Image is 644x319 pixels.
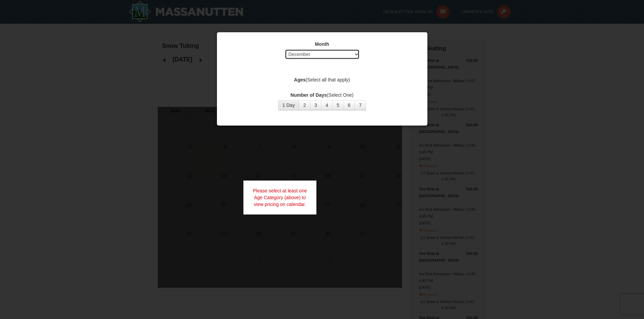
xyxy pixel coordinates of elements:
button: 7 [354,100,366,110]
strong: Month [315,41,329,47]
button: 6 [344,100,355,110]
label: (Select all that apply) [225,76,419,83]
button: 2 [299,100,310,110]
strong: Number of Days [291,92,327,98]
button: 1 Day [278,100,299,110]
label: (Select One) [225,92,419,98]
button: 4 [321,100,333,110]
strong: Ages [294,77,306,82]
button: 5 [332,100,344,110]
button: 3 [310,100,321,110]
div: Please select at least one Age Category (above) to view pricing on calendar. [243,181,317,214]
